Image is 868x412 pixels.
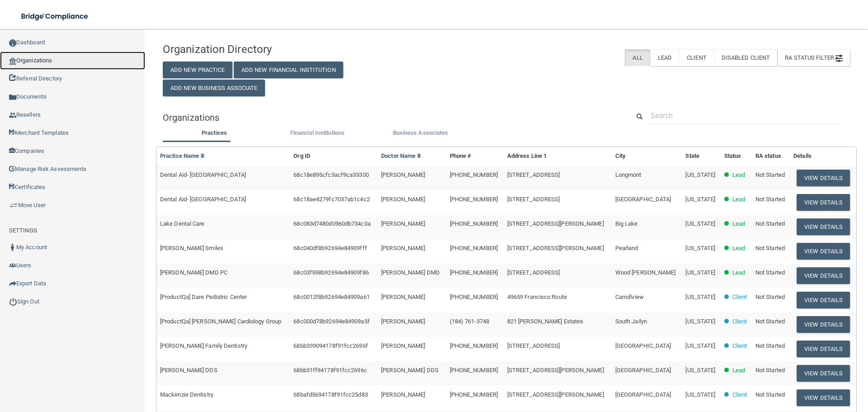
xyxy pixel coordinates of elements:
[160,196,246,203] span: Dental Aid- [GEOGRAPHIC_DATA]
[9,280,16,287] img: icon-export.b9366987.png
[785,54,843,61] span: RA Status Filter
[755,245,785,251] span: Not Started
[650,49,679,66] label: Lead
[381,171,425,178] span: [PERSON_NAME]
[293,318,369,325] span: 68c000d78b92694e84909a5f
[797,170,850,186] button: View Details
[797,316,850,333] button: View Details
[160,342,247,349] span: [PERSON_NAME] Family Dentistry
[615,294,644,300] span: Carrollview
[293,196,369,203] span: 68c18ae4279fc7037ab1c4c2
[685,196,715,203] span: [US_STATE]
[167,128,261,138] label: Practices
[9,244,16,251] img: ic_user_dark.df1a06c3.png
[507,318,584,325] span: 821 [PERSON_NAME] Estates
[615,245,638,251] span: Pearland
[835,55,843,62] img: icon-filter@2x.21656d0b.png
[712,348,857,384] iframe: Drift Widget Chat Controller
[290,129,344,136] span: Financial Institutions
[507,294,567,300] span: 49659 Francisco Route
[446,147,504,166] th: Phone #
[381,245,425,251] span: [PERSON_NAME]
[9,225,37,236] label: SETTINGS
[507,220,604,227] span: [STREET_ADDRESS][PERSON_NAME]
[732,218,745,229] p: Lead
[450,342,498,349] span: [PHONE_NUMBER]
[685,220,715,227] span: [US_STATE]
[293,367,367,374] span: 68bb31ff94178f91fcc2696c
[685,318,715,325] span: [US_STATE]
[381,269,440,276] span: [PERSON_NAME] DMD
[755,318,785,325] span: Not Started
[293,391,368,398] span: 68bafd5694178f91fcc25d83
[615,171,642,178] span: Longmont
[615,196,671,203] span: [GEOGRAPHIC_DATA]
[381,367,439,374] span: [PERSON_NAME] DDS
[615,269,676,276] span: Wood [PERSON_NAME]
[685,342,715,349] span: [US_STATE]
[160,294,247,300] span: [ProductQa] Dare Pediatric Center
[507,391,604,398] span: [STREET_ADDRESS][PERSON_NAME]
[797,267,850,284] button: View Details
[293,171,368,178] span: 68c18e895cfc3acf9ca33300
[797,292,850,308] button: View Details
[714,49,778,66] label: Disabled Client
[732,194,745,205] p: Lead
[270,128,364,138] label: Financial Institutions
[790,147,856,166] th: Details
[450,196,498,203] span: [PHONE_NUMBER]
[755,220,785,227] span: Not Started
[160,318,281,325] span: [ProductQa] [PERSON_NAME] Cardiology Group
[797,341,850,357] button: View Details
[685,294,715,300] span: [US_STATE]
[160,391,213,398] span: Mackenzie Dentistry
[507,171,560,178] span: [STREET_ADDRESS]
[504,147,612,166] th: Address Line 1
[450,294,498,300] span: [PHONE_NUMBER]
[393,129,448,136] span: Business Associates
[163,62,232,78] button: Add New Practice
[9,201,18,210] img: briefcase.64adab9b.png
[755,391,785,398] span: Not Started
[507,196,560,203] span: [STREET_ADDRESS]
[507,269,560,276] span: [STREET_ADDRESS]
[9,57,16,65] img: organization-icon.f8decf85.png
[615,342,671,349] span: [GEOGRAPHIC_DATA]
[732,243,745,254] p: Lead
[450,220,498,227] span: [PHONE_NUMBER]
[381,391,425,398] span: [PERSON_NAME]
[732,389,747,400] p: Client
[797,243,850,260] button: View Details
[163,128,266,141] li: Practices
[685,269,715,276] span: [US_STATE]
[685,391,715,398] span: [US_STATE]
[160,269,227,276] span: [PERSON_NAME] DMD PC
[293,245,367,251] span: 68c040df8b92694e84909fff
[755,294,785,300] span: Not Started
[685,245,715,251] span: [US_STATE]
[450,367,498,374] span: [PHONE_NUMBER]
[293,269,368,276] span: 68c03f598b92694e84909f86
[507,367,604,374] span: [STREET_ADDRESS][PERSON_NAME]
[293,342,368,349] span: 68bb339094178f91fcc2696f
[163,80,265,96] button: Add New Business Associate
[755,269,785,276] span: Not Started
[755,171,785,178] span: Not Started
[732,341,747,351] p: Client
[9,112,16,119] img: ic_reseller.de258add.png
[234,62,343,78] button: Add New Financial Institution
[9,298,17,306] img: ic_power_dark.7ecde6b1.png
[507,245,604,251] span: [STREET_ADDRESS][PERSON_NAME]
[732,316,747,327] p: Client
[373,128,467,138] label: Business Associates
[450,245,498,251] span: [PHONE_NUMBER]
[797,389,850,406] button: View Details
[651,107,839,124] input: Search
[625,49,650,66] label: All
[9,39,16,47] img: ic_dashboard_dark.d01f4a41.png
[755,342,785,349] span: Not Started
[732,170,745,180] p: Lead
[381,220,425,227] span: [PERSON_NAME]
[160,367,217,374] span: [PERSON_NAME] DDS
[797,194,850,211] button: View Details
